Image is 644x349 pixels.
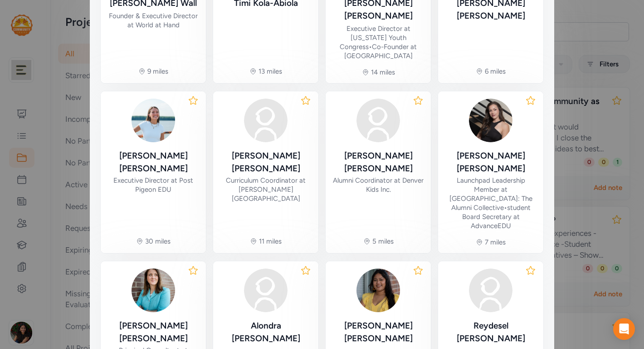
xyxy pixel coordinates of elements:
div: Reydesel [PERSON_NAME] [445,319,536,345]
div: 30 miles [145,237,171,246]
img: avatar38fbb18c.svg [356,99,400,142]
div: 13 miles [259,67,282,76]
span: • [369,43,372,51]
div: [PERSON_NAME] [PERSON_NAME] [333,150,424,175]
div: Executive Director at Post Pigeon EDU [108,176,199,194]
div: [PERSON_NAME] [PERSON_NAME] [108,150,199,175]
span: • [504,204,507,212]
img: 0DPIIxx1R2Wz94mLe3Y3 [469,99,512,142]
div: 14 miles [371,68,395,77]
img: avatar38fbb18c.svg [469,269,512,312]
div: [PERSON_NAME] [PERSON_NAME] [108,319,199,345]
div: [PERSON_NAME] [PERSON_NAME] [220,150,311,175]
div: Open Intercom Messenger [613,318,635,340]
img: avatar38fbb18c.svg [244,269,288,312]
div: Curriculum Coordinator at [PERSON_NAME][GEOGRAPHIC_DATA] [220,176,311,203]
div: Alumni Coordinator at Denver Kids Inc. [333,176,424,194]
div: Alondra [PERSON_NAME] [220,319,311,345]
div: Launchpad Leadership Member at [GEOGRAPHIC_DATA]: The Alumni Collective student Board Secretary a... [445,176,536,230]
div: Founder & Executive Director at World at Hand [108,11,199,30]
img: WH7E30O6RSWeGBXmrmQr [132,99,175,142]
div: 9 miles [147,67,168,76]
img: AbXq0qqmQLW1Zp4DcPsG [132,269,175,312]
div: 11 miles [259,237,282,246]
div: 5 miles [372,237,394,246]
div: 7 miles [485,238,506,247]
img: 2fGZvnJQwOgp9wUTlY05 [356,269,400,312]
div: [PERSON_NAME] [PERSON_NAME] [445,150,536,175]
div: Executive Director at [US_STATE] Youth Congress Co-Founder at [GEOGRAPHIC_DATA] [333,24,424,60]
div: 6 miles [485,67,506,76]
div: [PERSON_NAME] [PERSON_NAME] [333,319,424,345]
img: avatar38fbb18c.svg [244,99,288,142]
